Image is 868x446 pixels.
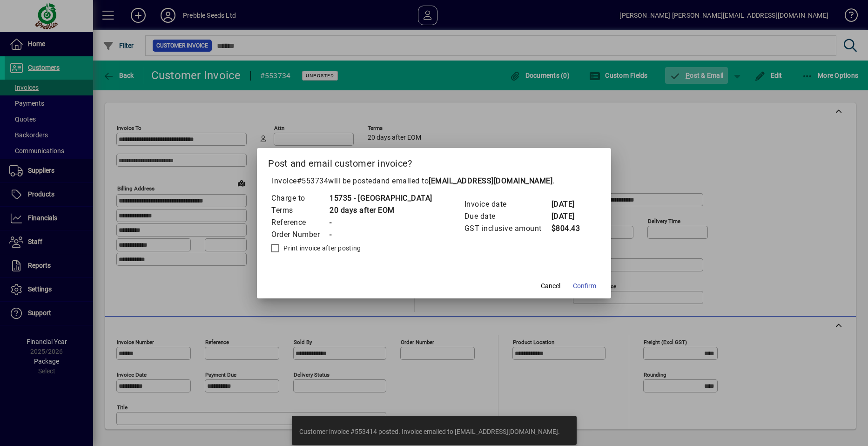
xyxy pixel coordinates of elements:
[464,210,551,223] td: Due date
[271,204,329,216] td: Terms
[257,148,611,175] h2: Post and email customer invoice?
[377,176,552,185] span: and emailed to
[282,243,361,253] label: Print invoice after posting
[329,216,432,229] td: -
[541,281,560,291] span: Cancel
[329,229,432,241] td: -
[573,281,596,291] span: Confirm
[429,176,552,185] b: [EMAIL_ADDRESS][DOMAIN_NAME]
[268,176,600,187] p: Invoice will be posted .
[551,198,588,210] td: [DATE]
[569,278,600,295] button: Confirm
[551,223,588,235] td: $804.43
[271,216,329,229] td: Reference
[271,192,329,204] td: Charge to
[297,176,329,185] span: #553734
[464,198,551,210] td: Invoice date
[329,204,432,216] td: 20 days after EOM
[536,278,565,295] button: Cancel
[329,192,432,204] td: 15735 - [GEOGRAPHIC_DATA]
[551,210,588,223] td: [DATE]
[271,229,329,241] td: Order Number
[464,223,551,235] td: GST inclusive amount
